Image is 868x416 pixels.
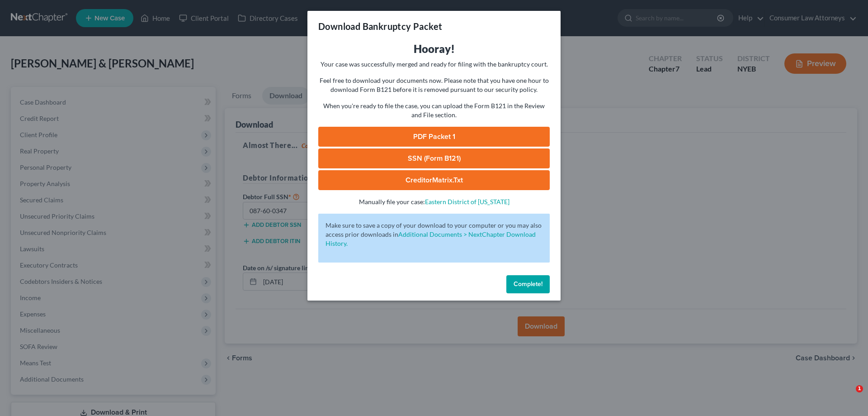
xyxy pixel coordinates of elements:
[325,221,542,248] p: Make sure to save a copy of your download to your computer or you may also access prior downloads in
[325,230,536,247] a: Additional Documents > NextChapter Download History.
[318,127,550,147] a: PDF Packet 1
[837,385,859,407] iframe: Intercom live chat
[318,20,442,33] h3: Download Bankruptcy Packet
[318,148,550,168] a: SSN (Form B121)
[318,197,550,206] p: Manually file your case:
[318,60,550,69] p: Your case was successfully merged and ready for filing with the bankruptcy court.
[425,198,509,206] a: Eastern District of [US_STATE]
[506,275,550,293] button: Complete!
[318,101,550,120] p: When you're ready to file the case, you can upload the Form B121 in the Review and File section.
[318,170,550,190] a: CreditorMatrix.txt
[856,385,863,392] span: 1
[318,76,550,94] p: Feel free to download your documents now. Please note that you have one hour to download Form B12...
[514,280,542,288] span: Complete!
[318,42,550,56] h3: Hooray!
